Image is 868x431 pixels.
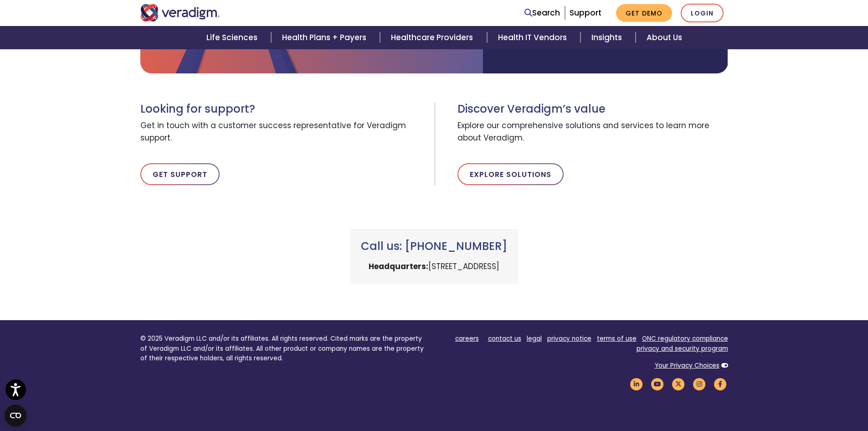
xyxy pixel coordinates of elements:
a: Health Plans + Payers [271,26,380,49]
span: Explore our comprehensive solutions and services to learn more about Veradigm. [457,116,728,149]
a: contact us [488,334,521,343]
h3: Looking for support? [140,103,427,116]
a: Veradigm LinkedIn Link [629,379,644,388]
a: Life Sciences [195,26,271,49]
p: © 2025 Veradigm LLC and/or its affiliates. All rights reserved. Cited marks are the property of V... [140,334,427,363]
a: legal [527,334,542,343]
span: Get in touch with a customer success representative for Veradigm support. [140,116,427,149]
strong: Headquarters: [369,261,428,272]
a: Insights [580,26,636,49]
a: About Us [636,26,693,49]
a: terms of use [597,334,637,343]
a: Explore Solutions [457,163,564,185]
a: privacy and security program [637,344,728,353]
p: [STREET_ADDRESS] [361,260,507,273]
a: Veradigm Twitter Link [671,379,686,388]
a: Search [524,7,560,19]
a: Get Support [140,163,220,185]
a: Veradigm YouTube Link [650,379,665,388]
a: Support [570,7,601,18]
a: ONC regulatory compliance [642,334,728,343]
a: privacy notice [547,334,591,343]
a: Veradigm Instagram Link [692,379,707,388]
a: Veradigm Facebook Link [713,379,728,388]
h3: Discover Veradigm’s value [457,103,728,116]
img: Veradigm logo [140,4,220,21]
a: Health IT Vendors [487,26,580,49]
a: careers [455,334,479,343]
a: Your Privacy Choices [655,361,719,370]
a: Healthcare Providers [380,26,487,49]
button: Open CMP widget [5,405,26,426]
h3: Call us: [PHONE_NUMBER] [361,240,507,253]
a: Get Demo [616,4,672,22]
a: Login [681,4,724,22]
